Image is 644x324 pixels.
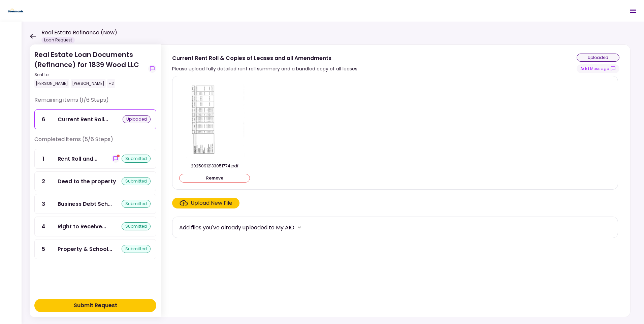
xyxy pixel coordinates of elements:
[172,65,357,73] div: Please upload fully detailed rent roll summary and a bundled copy of all leases
[34,217,156,236] a: 4Right to Receive Appraisalsubmitted
[58,115,108,124] div: Current Rent Roll & Copies of Leases and all Amendments
[148,65,156,73] button: show-messages
[161,44,631,317] div: Current Rent Roll & Copies of Leases and all AmendmentsPlease upload fully detailed rent roll sum...
[122,222,151,230] div: submitted
[34,135,156,149] div: Completed items (5/6 Steps)
[179,174,250,183] button: Remove
[172,54,357,62] div: Current Rent Roll & Copies of Leases and all Amendments
[35,172,52,191] div: 2
[35,149,52,168] div: 1
[34,299,156,312] button: Submit Request
[107,79,115,88] div: +2
[294,222,304,232] button: more
[34,96,156,109] div: Remaining items (1/6 Steps)
[7,6,25,16] img: Partner icon
[179,223,294,232] div: Add files you've already uploaded to My AIO
[35,217,52,236] div: 4
[172,198,239,208] span: Click here to upload the required document
[34,72,146,78] div: Sent to:
[35,194,52,214] div: 3
[58,200,112,208] div: Business Debt Schedule
[74,301,117,310] div: Submit Request
[34,109,156,129] a: 6Current Rent Roll & Copies of Leases and all Amendmentsuploaded
[34,79,69,88] div: [PERSON_NAME]
[34,239,156,259] a: 5Property & School Tax Billssubmitted
[35,110,52,129] div: 6
[191,199,232,207] div: Upload New File
[35,239,52,259] div: 5
[111,155,120,163] button: show-messages
[122,200,151,208] div: submitted
[625,3,641,19] button: Open menu
[577,64,619,73] button: show-messages
[58,245,112,253] div: Property & School Tax Bills
[34,50,146,88] div: Real Estate Loan Documents (Refinance) for 1839 Wood LLC
[577,54,619,62] div: uploaded
[34,171,156,191] a: 2Deed to the propertysubmitted
[34,149,156,169] a: 1Rent Roll and Property Cashflowshow-messagessubmitted
[41,29,117,37] h1: Real Estate Refinance (New)
[58,222,106,231] div: Right to Receive Appraisal
[122,155,151,163] div: submitted
[58,177,116,186] div: Deed to the property
[34,194,156,214] a: 3Business Debt Schedulesubmitted
[58,155,97,163] div: Rent Roll and Property Cashflow
[122,245,151,253] div: submitted
[123,115,151,123] div: uploaded
[179,163,250,169] div: 20250912133051774.pdf
[122,177,151,185] div: submitted
[41,37,75,43] div: Loan Request
[71,79,106,88] div: [PERSON_NAME]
